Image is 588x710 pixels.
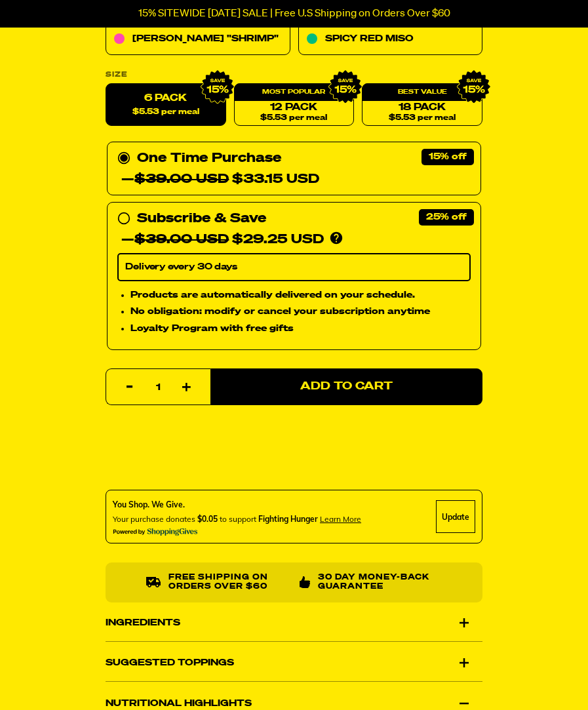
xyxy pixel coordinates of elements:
span: $0.05 [197,514,218,524]
label: 6 pack [106,83,226,126]
div: One Time Purchase [117,148,471,189]
div: — $33.15 USD [121,168,319,189]
span: Fighting Hunger [258,514,318,524]
span: $5.53 per meal [132,108,199,116]
span: to support [220,514,256,524]
div: Subscribe & Save [137,208,266,229]
span: Learn more about donating [320,514,361,524]
select: Subscribe & Save —$39.00 USD$29.25 USD Products are automatically delivered on your schedule. No ... [117,253,471,281]
p: 15% SITEWIDE [DATE] SALE | Free U.S Shipping on Orders Over $60 [138,8,450,20]
img: IMG_9632.png [200,69,234,104]
div: You Shop. We Give. [113,499,361,511]
del: $39.00 USD [134,233,229,246]
div: Suggested Toppings [106,644,482,681]
div: Update Cause Button [436,500,475,533]
div: Ingredients [106,604,482,641]
span: $5.53 per meal [389,113,456,122]
li: Loyalty Program with free gifts [130,321,471,336]
li: No obligation: modify or cancel your subscription anytime [130,304,471,319]
li: Products are automatically delivered on your schedule. [130,287,471,302]
button: Add to Cart [210,368,482,405]
input: quantity [114,369,203,406]
a: 18 Pack$5.53 per meal [362,83,482,126]
img: Powered By ShoppingGives [113,528,198,536]
p: 30 Day Money-Back Guarantee [318,573,442,592]
p: Free shipping on orders over $60 [168,573,288,592]
img: IMG_9632.png [328,69,363,104]
span: $5.53 per meal [260,113,327,122]
div: — $29.25 USD [121,229,324,250]
span: Add to Cart [300,381,393,392]
a: Spicy Red Miso [298,22,483,55]
span: Your purchase donates [113,514,195,524]
a: [PERSON_NAME] "Shrimp" [106,22,290,55]
img: IMG_9632.png [457,69,491,104]
label: Size [106,71,482,78]
a: 12 Pack$5.53 per meal [234,83,355,126]
del: $39.00 USD [134,172,229,186]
